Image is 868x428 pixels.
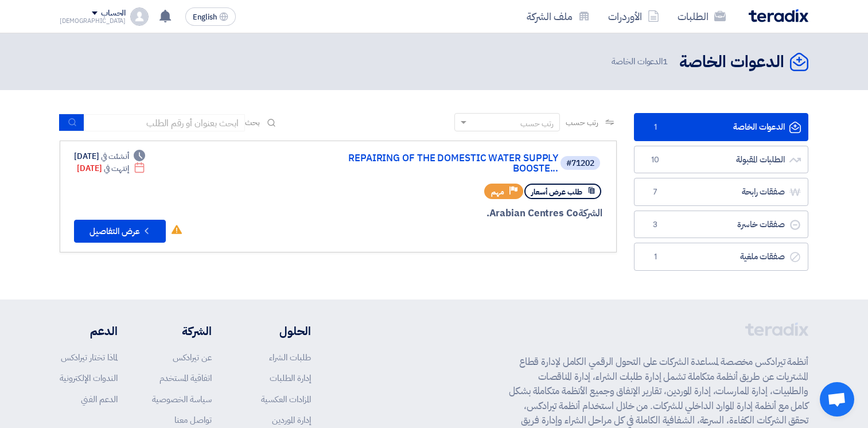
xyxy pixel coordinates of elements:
[648,219,662,231] span: 3
[599,3,668,30] a: الأوردرات
[245,116,260,129] span: بحث
[578,206,603,220] span: الشركة
[60,372,118,384] a: الندوات الإلكترونية
[193,13,217,21] span: English
[261,393,311,406] a: المزادات العكسية
[84,114,245,131] input: ابحث بعنوان أو رقم الطلب
[152,393,212,406] a: سياسة الخصوصية
[634,146,808,174] a: الطلبات المقبولة10
[77,162,145,174] div: [DATE]
[820,382,854,417] div: Open chat
[648,251,662,263] span: 1
[634,243,808,271] a: صفقات ملغية1
[612,55,670,68] span: الدعوات الخاصة
[566,116,598,129] span: رتب حسب
[60,322,118,340] li: الدعم
[104,162,129,174] span: إنتهت في
[517,3,599,30] a: ملف الشركة
[634,211,808,239] a: صفقات خاسرة3
[648,122,662,133] span: 1
[81,393,118,406] a: الدعم الفني
[749,9,808,22] img: Teradix logo
[152,322,212,340] li: الشركة
[270,372,311,384] a: إدارة الطلبات
[101,150,129,162] span: أنشئت في
[668,3,735,30] a: الطلبات
[326,206,602,221] div: Arabian Centres Co.
[648,154,662,166] span: 10
[174,414,212,426] a: تواصل معنا
[648,186,662,198] span: 7
[60,18,126,24] div: [DEMOGRAPHIC_DATA]
[74,150,145,162] div: [DATE]
[634,113,808,141] a: الدعوات الخاصة1
[101,9,126,18] div: الحساب
[531,186,582,197] span: طلب عرض أسعار
[663,55,668,68] span: 1
[520,118,554,130] div: رتب حسب
[269,351,311,364] a: طلبات الشراء
[173,351,212,364] a: عن تيرادكس
[74,220,166,243] button: عرض التفاصيل
[159,372,212,384] a: اتفاقية المستخدم
[61,351,118,364] a: لماذا تختار تيرادكس
[130,7,149,26] img: profile_test.png
[634,178,808,206] a: صفقات رابحة7
[329,153,558,174] a: REPAIRING OF THE DOMESTIC WATER SUPPLY BOOSTE...
[566,159,594,168] div: #71202
[246,322,311,340] li: الحلول
[272,414,311,426] a: إدارة الموردين
[185,7,236,26] button: English
[491,186,504,197] span: مهم
[679,51,784,73] h2: الدعوات الخاصة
